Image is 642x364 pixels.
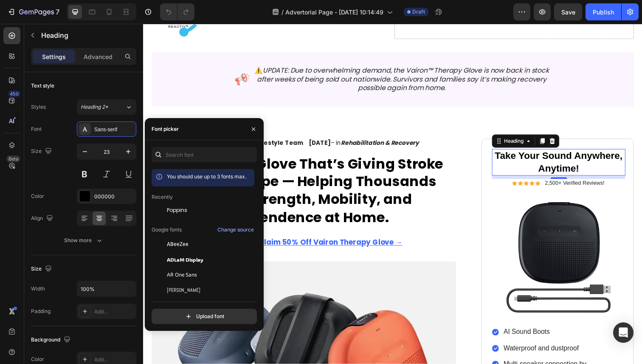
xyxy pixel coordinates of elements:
div: Upload font [184,312,224,321]
div: Align [31,213,55,224]
div: 000000 [94,193,134,200]
span: You should use up to 3 fonts max. [167,173,246,180]
div: Color [31,356,44,363]
div: Width [31,285,45,293]
div: Padding [31,308,51,315]
div: 450 [8,90,20,97]
span: Poppins [167,206,187,214]
span: AR One Sans [167,271,197,279]
button: Change source [217,225,254,235]
p: 7 [56,7,59,17]
p: Heading [41,30,133,40]
div: Size [31,146,53,157]
div: Styles [31,103,46,111]
div: Beta [6,155,20,162]
div: Text style [31,82,54,90]
span: ADLaM Display [167,256,203,263]
div: Add... [94,308,134,316]
div: Undo/Redo [160,3,194,20]
input: Auto [77,281,136,296]
div: Add... [94,356,134,364]
button: Publish [586,3,621,20]
input: Search font [152,147,257,162]
h2: Take Your Sound Anywhere, Anytime! [356,128,493,155]
p: – in [169,118,282,126]
div: Font [31,125,42,133]
div: Publish [593,8,614,17]
div: Font picker [152,125,179,133]
div: Open Intercom Messenger [613,322,634,343]
button: Heading 2* [77,99,136,115]
button: Save [554,3,582,20]
div: Size [31,263,53,275]
div: Show more [64,236,104,245]
span: Save [561,8,575,16]
div: Sans-serif [94,126,134,133]
span: [PERSON_NAME] [167,286,200,294]
p: Settings [42,52,66,61]
u: Limited Stock: Claim 50% Off Vairon Therapy Glove → [63,218,265,229]
span: Heading 2* [81,103,108,111]
button: 7 [3,3,63,20]
button: Show more [31,233,136,248]
strong: Rehabilitation & Recovery [202,118,282,126]
button: Upload font [152,309,257,324]
div: Heading [367,116,390,124]
span: ABeeZee [167,240,189,248]
div: Background [31,334,72,346]
p: 2,500+ Verified Reviews! [410,159,471,166]
h1: The Therapy Glove That’s Giving Stroke Survivors Hope — Helping Thousands Regain Strength, Mobili... [8,134,319,209]
img: gempages_581573544958231048-19f192a6-e09b-442e-9f21-e0d137f237e2.png [356,178,493,299]
iframe: Design area [143,24,642,364]
div: Change source [217,226,254,234]
div: Color [31,192,44,200]
strong: [DATE] [169,118,191,126]
span: / [282,8,284,17]
p: Recently [152,193,173,201]
span: Advertorial Page - [DATE] 10:14:49 [285,8,383,17]
span: Draft [412,8,425,16]
p: Advanced [84,52,113,61]
p: Google fonts [152,226,182,234]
